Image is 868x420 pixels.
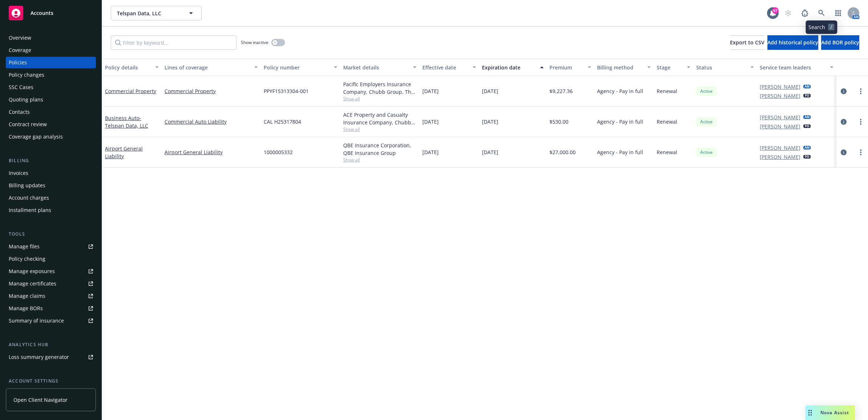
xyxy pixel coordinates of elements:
[6,119,96,130] a: Contract review
[549,118,568,125] span: $530.00
[831,6,845,20] a: Switch app
[693,59,757,76] button: Status
[105,115,148,129] span: - Telspan Data, LLC
[657,64,682,71] div: Stage
[343,111,417,126] div: ACE Property and Casualty Insurance Company, Chubb Group, The ABC Program, CRC Group
[597,87,643,95] span: Agency - Pay in full
[6,265,96,277] a: Manage exposures
[6,290,96,302] a: Manage claims
[264,148,293,156] span: 1000005332
[343,157,417,163] span: Show all
[839,148,848,157] a: circleInformation
[6,131,96,143] a: Coverage gap analysis
[482,64,536,71] div: Expiration date
[6,57,96,68] a: Policies
[264,64,329,71] div: Policy number
[6,32,96,44] a: Overview
[757,59,836,76] button: Service team leaders
[657,148,677,156] span: Renewal
[856,117,865,126] a: more
[9,180,45,191] div: Billing updates
[760,144,800,152] a: [PERSON_NAME]
[6,377,96,385] div: Account settings
[111,6,202,20] button: Telspan Data, LLC
[760,83,800,91] a: [PERSON_NAME]
[422,87,439,95] span: [DATE]
[102,59,162,76] button: Policy details
[343,96,417,102] span: Show all
[419,59,479,76] button: Effective date
[343,64,409,71] div: Market details
[105,88,156,95] a: Commercial Property
[482,148,498,156] span: [DATE]
[6,69,96,81] a: Policy changes
[798,6,812,20] a: Report a Bug
[772,7,779,14] div: 67
[9,106,30,118] div: Contacts
[9,44,31,56] div: Coverage
[9,81,33,93] div: SSC Cases
[9,69,44,81] div: Policy changes
[730,39,764,46] span: Export to CSV
[261,59,340,76] button: Policy number
[657,87,677,95] span: Renewal
[6,192,96,204] a: Account charges
[6,44,96,56] a: Coverage
[767,39,818,46] span: Add historical policy
[6,204,96,216] a: Installment plans
[549,64,583,71] div: Premium
[9,303,43,314] div: Manage BORs
[479,59,547,76] button: Expiration date
[6,180,96,191] a: Billing updates
[760,113,800,121] a: [PERSON_NAME]
[821,35,859,50] button: Add BOR policy
[6,167,96,179] a: Invoices
[340,59,420,76] button: Market details
[482,87,498,95] span: [DATE]
[654,59,693,76] button: Stage
[856,148,865,157] a: more
[9,290,45,302] div: Manage claims
[162,59,261,76] button: Lines of coverage
[730,35,764,50] button: Export to CSV
[165,148,258,156] a: Airport General Liability
[482,118,498,125] span: [DATE]
[814,6,829,20] a: Search
[6,3,96,23] a: Accounts
[6,341,96,348] div: Analytics hub
[9,57,27,68] div: Policies
[9,241,40,252] div: Manage files
[806,405,815,420] div: Drag to move
[9,265,55,277] div: Manage exposures
[760,92,800,100] a: [PERSON_NAME]
[760,123,800,130] a: [PERSON_NAME]
[6,278,96,289] a: Manage certificates
[13,396,68,404] span: Open Client Navigator
[549,148,576,156] span: $27,000.00
[241,39,268,45] span: Show inactive
[111,35,236,50] input: Filter by keyword...
[547,59,594,76] button: Premium
[264,118,301,125] span: CAL H25317804
[6,94,96,105] a: Quoting plans
[264,87,309,95] span: PPYF15313304-001
[696,64,746,71] div: Status
[699,88,714,95] span: Active
[422,118,439,125] span: [DATE]
[549,87,573,95] span: $9,227.36
[9,351,69,363] div: Loss summary generator
[767,35,818,50] button: Add historical policy
[9,278,56,289] div: Manage certificates
[9,315,64,327] div: Summary of insurance
[6,303,96,314] a: Manage BORs
[165,64,250,71] div: Lines of coverage
[9,253,45,265] div: Policy checking
[6,81,96,93] a: SSC Cases
[6,315,96,327] a: Summary of insurance
[422,64,468,71] div: Effective date
[839,87,848,96] a: circleInformation
[781,6,795,20] a: Start snowing
[760,153,800,161] a: [PERSON_NAME]
[105,64,151,71] div: Policy details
